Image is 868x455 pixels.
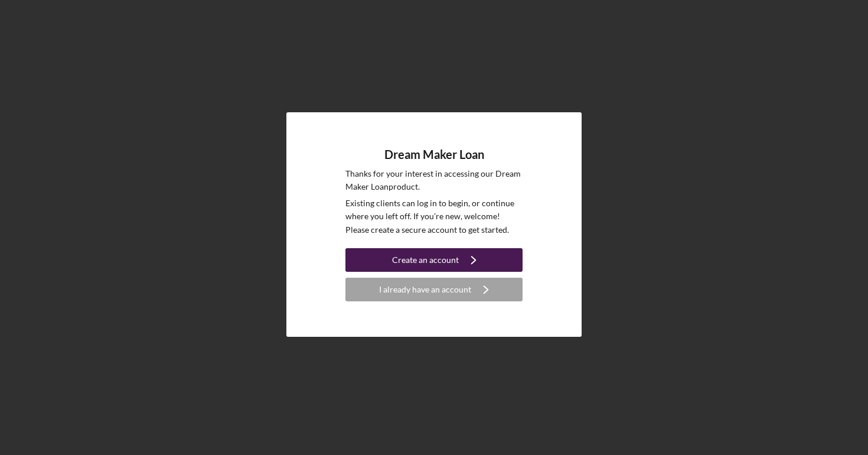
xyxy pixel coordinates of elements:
p: Existing clients can log in to begin, or continue where you left off. If you're new, welcome! Ple... [345,197,523,236]
div: I already have an account [379,278,471,301]
a: Create an account [345,248,523,275]
button: I already have an account [345,278,523,301]
p: Thanks for your interest in accessing our Dream Maker Loan product. [345,167,523,194]
button: Create an account [345,248,523,272]
h4: Dream Maker Loan [384,148,484,161]
div: Create an account [392,248,459,272]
